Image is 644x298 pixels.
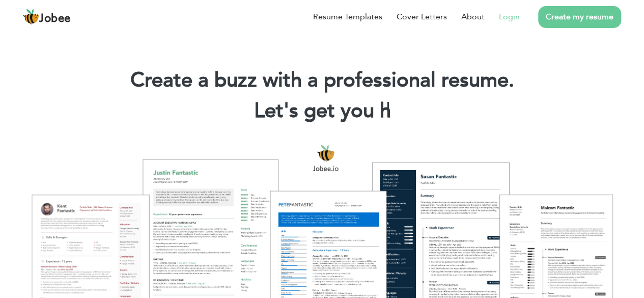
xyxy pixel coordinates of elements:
[304,97,391,125] span: get you h
[397,11,447,23] a: Cover Letters
[39,13,71,24] span: Jobee
[23,9,39,25] img: jobee.io
[313,11,382,23] a: Resume Templates
[386,97,390,125] span: |
[461,11,485,23] a: About
[499,11,520,23] a: Login
[15,67,629,94] h1: Create a buzz with a professional resume.
[23,9,71,25] a: Jobee
[538,6,621,28] a: Create my resume
[15,98,629,124] h2: Let's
